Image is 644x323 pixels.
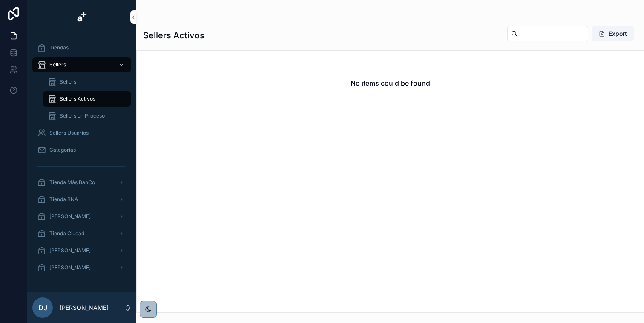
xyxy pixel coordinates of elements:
span: Tienda Más BanCo [49,179,95,186]
span: Sellers Usuarios [49,130,89,136]
span: Tienda BNA [49,196,78,203]
div: scrollable content [27,34,136,292]
span: Tienda Ciudad [49,230,84,237]
a: Tienda Ciudad [32,226,131,241]
a: [PERSON_NAME] [32,209,131,224]
a: Sellers [43,74,131,89]
span: Sellers [60,78,76,85]
h2: No items could be found [351,78,430,88]
a: [PERSON_NAME] [32,260,131,275]
a: Tienda Más BanCo [32,175,131,190]
span: Sellers Activos [60,95,95,102]
a: Sellers [32,57,131,72]
span: [PERSON_NAME] [49,213,91,220]
img: App logo [75,10,89,24]
a: Sellers en Proceso [43,108,131,124]
span: Categorias [49,147,76,153]
span: [PERSON_NAME] [49,264,91,271]
span: [PERSON_NAME] [49,247,91,254]
span: Sellers [49,61,66,68]
a: Tiendas [32,40,131,55]
span: Tiendas [49,44,69,51]
span: Sellers en Proceso [60,112,105,119]
p: [PERSON_NAME] [60,303,109,312]
a: Categorias [32,142,131,158]
a: Tienda BNA [32,192,131,207]
h1: Sellers Activos [143,29,204,41]
button: Export [592,26,634,41]
a: Sellers Usuarios [32,125,131,141]
a: [PERSON_NAME] [32,243,131,258]
span: DJ [38,303,47,313]
a: Sellers Activos [43,91,131,107]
